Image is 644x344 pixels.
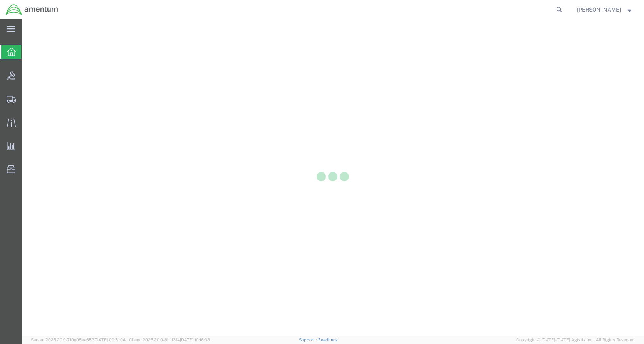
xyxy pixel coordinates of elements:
span: Client: 2025.20.0-8b113f4 [129,337,210,342]
img: logo [5,4,59,15]
span: Server: 2025.20.0-710e05ee653 [31,337,126,342]
span: Danny Roman [577,5,621,14]
button: [PERSON_NAME] [577,5,634,14]
a: Feedback [318,337,338,342]
span: [DATE] 09:51:04 [94,337,126,342]
span: Copyright © [DATE]-[DATE] Agistix Inc., All Rights Reserved [516,337,635,343]
a: Support [299,337,318,342]
span: [DATE] 10:16:38 [180,337,210,342]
